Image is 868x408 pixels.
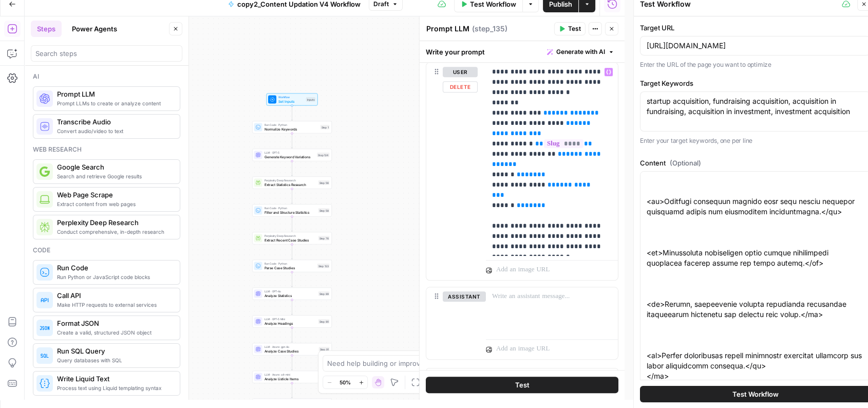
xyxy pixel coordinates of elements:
span: Write Liquid Text [57,374,172,384]
div: Step 91 [319,347,330,351]
span: Run Code [57,263,172,273]
div: Ai [33,72,180,81]
div: Run Code · PythonParse Case StudiesStep 123 [252,260,332,272]
span: Run Code · Python [265,206,316,210]
div: LLM · GPT-5Generate Keyword VariationsStep 124 [252,149,332,161]
g: Edge from step_58 to step_76 [291,216,293,231]
g: Edge from step_1 to step_124 [291,133,293,148]
span: 50% [339,378,351,386]
span: Convert audio/video to text [57,127,172,135]
div: Step 124 [317,153,330,157]
span: Run Code · Python [265,262,315,266]
span: Test Workflow [732,389,779,399]
div: WorkflowSet InputsInputs [252,94,332,106]
span: Analyze Case Studies [265,348,317,354]
g: Edge from step_89 to step_90 [291,300,293,314]
span: ( step_135 ) [472,24,507,34]
div: Step 123 [317,264,330,268]
div: LLM · Azure: gpt-4oAnalyze Case StudiesStep 91 [252,343,332,356]
button: Steps [31,21,62,37]
span: Perplexity Deep Research [265,234,316,238]
span: Create a valid, structured JSON object [57,328,172,337]
span: Run Python or JavaScript code blocks [57,273,172,281]
textarea: Prompt LLM [426,24,469,34]
span: Test [515,380,529,391]
span: Google Search [57,162,172,172]
span: Prompt LLMs to create or analyze content [57,99,172,107]
span: Set Inputs [278,99,304,104]
div: assistant [426,287,478,359]
span: Format JSON [57,318,172,328]
span: LLM · Azure: o4-mini [265,373,316,377]
span: Analyze Headings [265,321,316,326]
g: Edge from step_123 to step_89 [291,272,293,287]
div: LLM · Azure: o4-miniAnalyze Listicle ItemsStep 92 [252,371,332,383]
span: Filter and Structure Statistics [265,210,316,215]
span: Extract Statistics Research [265,182,316,187]
div: userDelete [426,63,478,281]
span: Analyze Statistics [265,293,316,298]
div: Code [33,246,180,255]
span: Search and retrieve Google results [57,172,172,180]
div: Run Code · PythonFilter and Structure StatisticsStep 58 [252,205,332,217]
div: LLM · GPT-5 MiniAnalyze HeadingsStep 90 [252,316,332,328]
input: Search steps [35,48,178,59]
span: Process text using Liquid templating syntax [57,384,172,392]
span: Query databases with SQL [57,356,172,364]
span: Prompt LLM [57,89,172,99]
div: Step 1 [320,125,330,129]
span: LLM · GPT-5 [265,151,315,155]
span: Test [568,24,581,33]
g: Edge from step_90 to step_91 [291,327,293,342]
button: Add Message [426,368,618,383]
span: Generate Keyword Variations [265,154,315,159]
g: Edge from step_56 to step_58 [291,189,293,203]
div: Step 89 [318,291,330,296]
span: LLM · GPT-4o [265,289,316,293]
span: Transcribe Audio [57,117,172,127]
button: user [443,67,478,77]
span: LLM · GPT-5 Mini [265,317,316,321]
button: Delete [443,81,478,92]
div: Step 76 [318,236,330,240]
g: Edge from step_91 to step_92 [291,355,293,370]
button: Generate with AI [543,45,618,59]
span: Run SQL Query [57,346,172,356]
span: Make HTTP requests to external services [57,301,172,309]
g: Edge from step_76 to step_123 [291,244,293,259]
button: assistant [443,291,486,302]
span: Workflow [278,95,304,99]
span: Perplexity Deep Research [57,217,172,228]
span: Conduct comprehensive, in-depth research [57,228,172,236]
span: Parse Case Studies [265,265,315,270]
div: Step 56 [318,180,330,185]
div: Step 90 [318,319,330,324]
button: Test [426,377,618,394]
div: Run Code · PythonNormalize KeywordsStep 1 [252,121,332,134]
span: Web Page Scrape [57,190,172,200]
span: Extract Recent Case Studies [265,237,316,243]
span: Normalize Keywords [265,126,318,132]
input: https://example.com/page [647,41,864,51]
div: Write your prompt [420,41,625,62]
g: Edge from step_124 to step_56 [291,161,293,176]
div: Inputs [306,97,316,102]
span: Perplexity Deep Research [265,178,316,182]
span: (Optional) [670,158,701,168]
div: Web research [33,145,180,154]
g: Edge from step_92 to step_107 [291,383,293,398]
div: Perplexity Deep ResearchExtract Recent Case StudiesStep 76 [252,232,332,245]
button: Power Agents [66,21,123,37]
g: Edge from start to step_1 [291,105,293,120]
div: Step 58 [318,208,330,213]
span: Generate with AI [556,47,605,57]
span: Extract content from web pages [57,200,172,208]
span: Run Code · Python [265,123,318,127]
div: Perplexity Deep ResearchExtract Statistics ResearchStep 56 [252,177,332,189]
button: Test [554,22,586,35]
span: LLM · Azure: gpt-4o [265,345,317,349]
textarea: startup acquisition, fundraising acquisition, acquisition in fundraising, acquisition in investme... [647,96,864,117]
span: Call API [57,290,172,301]
span: Analyze Listicle Items [265,376,316,381]
div: LLM · GPT-4oAnalyze StatisticsStep 89 [252,288,332,300]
